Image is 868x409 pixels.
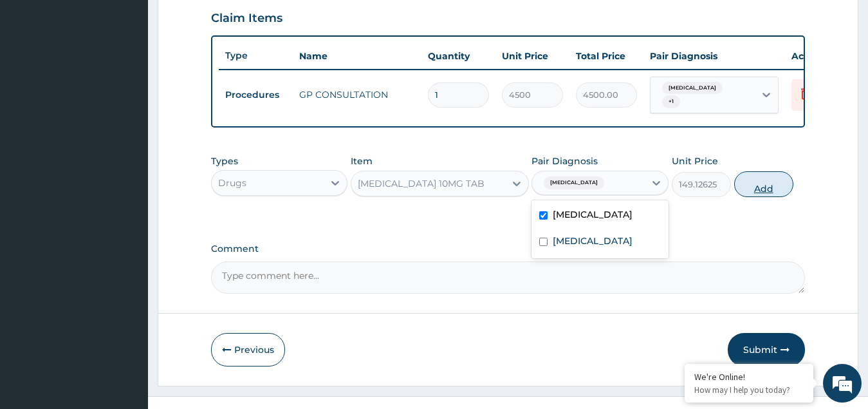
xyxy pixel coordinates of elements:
span: We're online! [75,122,178,252]
button: Submit [728,333,805,366]
label: Types [211,156,238,167]
label: Pair Diagnosis [531,155,598,167]
div: Chat with us now [67,72,216,89]
th: Total Price [569,43,643,69]
label: Comment [211,243,806,254]
button: Add [734,171,793,197]
td: GP CONSULTATION [293,82,421,108]
th: Pair Diagnosis [643,43,785,69]
th: Type [219,44,293,68]
th: Unit Price [495,43,569,69]
p: How may I help you today? [694,385,804,395]
th: Actions [785,43,849,69]
span: [MEDICAL_DATA] [544,176,604,189]
td: Procedures [219,83,293,107]
img: d_794563401_company_1708531726252_794563401 [24,64,52,97]
label: Item [351,155,373,167]
textarea: Type your message and hit 'Enter' [6,272,245,318]
div: Minimize live chat window [211,6,242,37]
span: [MEDICAL_DATA] [662,82,723,95]
h3: Claim Items [211,12,282,26]
div: Drugs [218,176,246,189]
label: Unit Price [672,155,718,167]
th: Name [293,43,421,69]
div: We're Online! [694,371,804,383]
span: + 1 [662,95,680,108]
label: [MEDICAL_DATA] [553,234,633,247]
th: Quantity [421,43,495,69]
div: [MEDICAL_DATA] 10MG TAB [358,177,485,190]
button: Previous [211,333,285,366]
label: [MEDICAL_DATA] [553,208,633,221]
